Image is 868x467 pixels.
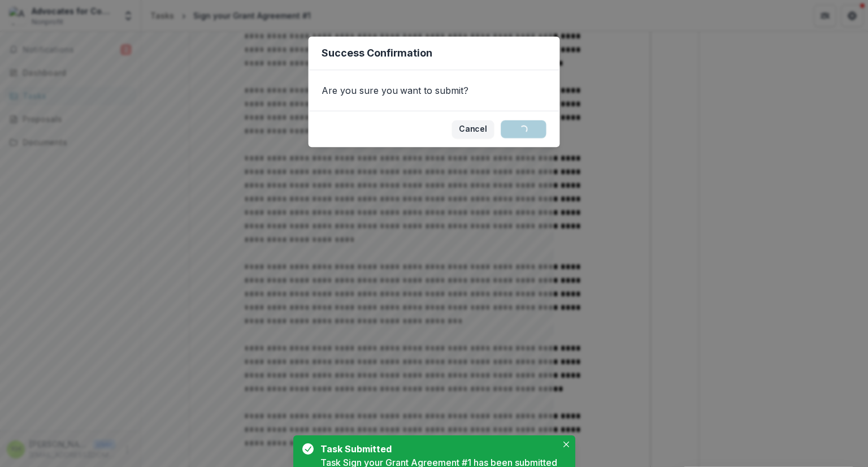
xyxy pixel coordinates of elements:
[320,442,553,456] div: Task Submitted
[559,438,573,451] button: Close
[452,120,494,139] button: Cancel
[309,70,560,110] div: Are you sure you want to submit?
[309,37,560,71] header: Success Confirmation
